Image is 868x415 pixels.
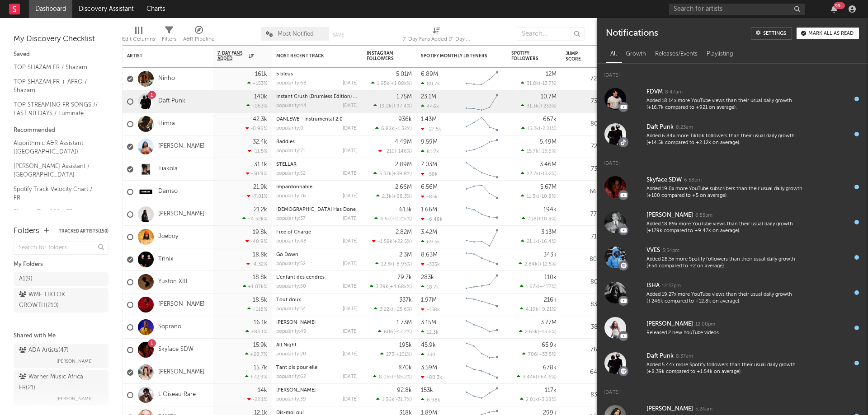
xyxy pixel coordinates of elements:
[381,262,393,267] span: 12.3k
[540,139,557,145] div: 5.49M
[158,301,205,308] a: [PERSON_NAME]
[539,284,555,289] span: +477 %
[276,117,358,122] div: DANLEWE - Instrumental 2.0
[646,291,806,305] div: Added 19.27x more YouTube views than their usual daily growth (+246k compared to +12.8k on average).
[540,162,557,168] div: 3.46M
[217,51,246,61] span: 7-Day Fans Added
[379,104,392,109] span: 19.2k
[646,351,674,362] div: Daft Punk
[253,297,267,303] div: 18.6k
[540,184,557,190] div: 5.67M
[183,34,215,45] div: A&R Pipeline
[393,104,410,109] span: +97.4 %
[276,365,317,370] a: Tant pis pour elle
[403,34,471,45] div: 7-Day Fans Added (7-Day Fans Added)
[343,103,358,108] div: [DATE]
[276,53,344,59] div: Most Recent Track
[597,81,868,117] a: FDVM8:47amAdded 18.14x more YouTube views than their usual daily growth (+16.7k compared to +921 ...
[669,4,805,15] input: Search for artists
[14,184,99,203] a: Spotify Track Velocity Chart / FR
[831,5,837,13] button: 99+
[276,261,306,266] div: popularity: 52
[517,27,585,41] input: Search...
[254,162,267,168] div: 31.1k
[522,216,557,222] div: ( )
[566,141,602,152] div: 72.3
[462,181,502,203] svg: Chart title
[543,252,557,258] div: 343k
[158,165,178,173] a: Tiakola
[247,80,267,86] div: +153 %
[158,98,185,105] a: Daft Punk
[343,126,358,131] div: [DATE]
[399,207,412,213] div: 613k
[597,240,868,275] a: VVES3:54pmAdded 28.5x more Spotify followers than their usual daily growth (+54 compared to +2 on...
[597,205,868,240] a: [PERSON_NAME]6:55pmAdded 18.89x more YouTube views than their usual daily growth (+179k compared ...
[343,261,358,266] div: [DATE]
[276,207,358,212] div: God Has Done
[276,162,358,167] div: STELLAR
[646,319,693,330] div: [PERSON_NAME]
[527,104,538,109] span: 31.3k
[421,103,439,109] div: 446k
[373,103,412,109] div: ( )
[19,345,69,356] div: ADA Artists ( 47 )
[527,126,539,131] span: 15.2k
[597,345,868,381] a: Daft Punk8:37amAdded 5.44x more Spotify followers than their usual daily growth (+8.39k compared ...
[14,100,99,118] a: TOP STREAMING FR SONGS // LAST 90 DAYS / Luminate
[276,72,293,77] a: 5 bleus
[158,143,205,150] a: [PERSON_NAME]
[540,104,555,109] span: +233 %
[276,140,295,145] a: Baddies
[374,306,412,312] div: ( )
[253,252,267,258] div: 18.8k
[276,230,311,235] a: Free of Charge
[276,103,307,108] div: popularity: 44
[396,71,412,77] div: 5.01M
[343,284,358,289] div: [DATE]
[276,194,306,199] div: popularity: 76
[276,298,358,303] div: Tout doux
[19,274,33,284] div: A1 ( 9 )
[462,203,502,226] svg: Chart title
[122,23,155,49] div: Edit Columns
[380,217,390,222] span: 4.5k
[276,252,298,257] a: Go Down
[566,209,602,220] div: 77.4
[276,162,297,167] a: STELLAR
[399,252,412,258] div: 2.3M
[372,238,412,244] div: ( )
[378,239,392,244] span: -1.58k
[646,256,806,270] div: Added 28.5x more Spotify followers than their usual daily growth (+54 compared to +2 on average).
[566,96,602,107] div: 73.2
[421,53,489,59] div: Spotify Monthly Listeners
[57,393,93,404] span: [PERSON_NAME]
[527,172,539,177] span: 22.7k
[763,31,786,36] div: Settings
[462,158,502,181] svg: Chart title
[421,194,438,200] div: -85k
[14,49,108,60] div: Saved
[247,193,267,199] div: -7.01 %
[646,98,806,112] div: Added 18.14x more YouTube views than their usual daily growth (+16.7k compared to +921 on average).
[371,80,412,86] div: ( )
[566,119,602,130] div: 80.1
[246,261,267,267] div: -4.32 %
[646,245,660,256] div: VVES
[397,275,412,280] div: 79.7k
[158,391,196,399] a: L'Oiseau Rare
[566,74,602,84] div: 72.6
[276,185,312,190] a: Impardonnable
[421,284,439,290] div: 18.7k
[521,238,557,244] div: ( )
[242,216,267,222] div: +4.52k %
[421,239,440,245] div: 69.5k
[695,321,715,328] div: 12:00pm
[566,51,588,62] div: Jump Score
[521,80,557,86] div: ( )
[373,171,412,177] div: ( )
[59,229,108,233] button: Tracked Artists(150)
[511,51,543,61] div: Spotify Followers
[646,404,693,415] div: [PERSON_NAME]
[421,81,440,87] div: 80.7k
